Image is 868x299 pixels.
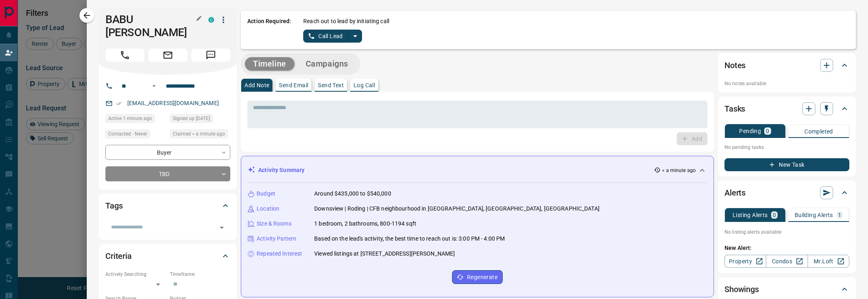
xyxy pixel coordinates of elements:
p: No listing alerts available [724,228,849,236]
p: Downsview | Roding | CFB neighbourhood in [GEOGRAPHIC_DATA], [GEOGRAPHIC_DATA], [GEOGRAPHIC_DATA] [314,204,600,213]
p: No notes available [724,80,849,87]
a: Mr.Loft [808,255,849,268]
span: Message [191,49,230,62]
p: Log Call [354,82,375,88]
p: Building Alerts [795,212,833,218]
span: Contacted - Never [108,130,147,138]
p: Reach out to lead by initiating call [303,17,389,26]
button: Open [216,222,227,233]
p: Location [257,204,279,213]
h2: Notes [724,59,746,72]
a: [EMAIL_ADDRESS][DOMAIN_NAME] [127,100,219,106]
div: split button [303,30,362,43]
h2: Criteria [105,250,132,262]
h1: BABU [PERSON_NAME] [105,13,196,39]
div: Notes [724,56,849,75]
div: Mon Sep 17 2018 [170,114,230,125]
button: New Task [724,158,849,171]
p: Activity Pattern [257,234,296,243]
p: Around $435,000 to $540,000 [314,189,391,198]
p: 0 [766,128,769,134]
p: New Alert: [724,244,849,252]
p: Based on the lead's activity, the best time to reach out is: 3:00 PM - 4:00 PM [314,234,505,243]
button: Call Lead [303,30,348,43]
span: Signed up [DATE] [173,114,210,123]
h2: Tasks [724,102,745,115]
div: Tue Oct 14 2025 [105,114,166,125]
div: Tasks [724,99,849,118]
p: Completed [804,129,833,134]
p: 1 [838,212,841,218]
p: Repeated Interest [257,250,302,258]
button: Timeline [245,57,294,71]
h2: Alerts [724,186,746,199]
svg: Email Verified [116,101,122,106]
div: Tags [105,196,230,215]
p: 0 [773,212,776,218]
span: Email [148,49,187,62]
button: Campaigns [298,57,356,71]
p: Actively Searching: [105,271,166,278]
a: Property [724,255,766,268]
p: Listing Alerts [733,212,768,218]
span: Claimed < a minute ago [173,130,225,138]
p: No pending tasks [724,141,849,153]
div: Criteria [105,246,230,266]
p: Timeframe: [170,271,230,278]
h2: Tags [105,199,122,212]
p: Send Email [279,82,308,88]
div: condos.ca [208,17,214,23]
div: Buyer [105,145,230,160]
p: < a minute ago [662,167,696,174]
p: Viewed listings at [STREET_ADDRESS][PERSON_NAME] [314,250,455,258]
div: Alerts [724,183,849,202]
div: TBD [105,166,230,181]
p: Action Required: [247,17,291,43]
p: Budget [257,189,275,198]
span: Active 1 minute ago [108,114,152,123]
p: Pending [739,128,761,134]
span: Call [105,49,144,62]
p: 1 bedroom, 2 bathrooms, 800-1194 sqft [314,219,416,228]
p: Send Text [318,82,344,88]
button: Regenerate [452,270,503,284]
p: Activity Summary [258,166,304,174]
p: Add Note [244,82,269,88]
button: Open [149,81,159,91]
p: Size & Rooms [257,219,291,228]
div: Activity Summary< a minute ago [248,163,707,178]
div: Showings [724,280,849,299]
a: Condos [766,255,808,268]
div: Tue Oct 14 2025 [170,129,230,141]
h2: Showings [724,283,759,296]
